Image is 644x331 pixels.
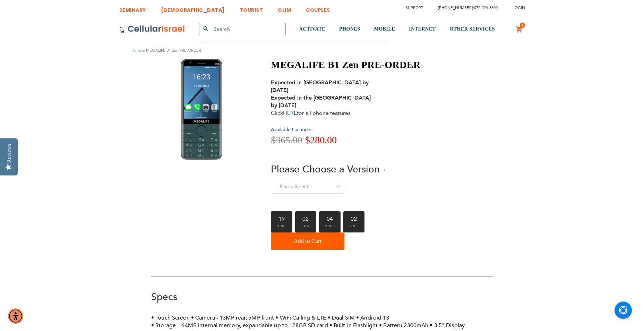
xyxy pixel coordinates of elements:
li: WiFi Calling & LTE [275,314,326,322]
a: MOBILE [374,16,395,42]
span: Add to Cart [294,234,321,248]
a: INTERNET [409,16,436,42]
li: Android 13 [356,314,389,322]
a: ACTIVATE [299,16,325,42]
li: Storage – 64MB internal memory, expandable up to 128GB SD card [151,322,328,329]
li: Touch Screen [151,314,190,322]
span: days [271,222,292,232]
img: Cellular Israel Logo [119,25,185,33]
span: Login [513,5,525,10]
li: Camera - 13MP rear, 5MP front [191,314,274,322]
b: 02 [295,211,317,222]
h1: MEGALIFE B1 Zen PRE-ORDER [271,59,421,71]
span: ACTIVATE [299,26,325,32]
input: Search [199,23,286,35]
a: OLIM [278,2,291,15]
span: $280.00 [305,135,337,145]
a: 1 [516,25,523,34]
a: [PHONE_NUMBER] [438,5,473,10]
span: 1 [521,23,524,28]
a: [DEMOGRAPHIC_DATA] [161,2,225,15]
b: 02 [343,211,365,222]
a: HERE [283,109,297,117]
span: OTHER SERVICES [449,26,495,32]
span: INTERNET [409,26,436,32]
span: $365.00 [271,135,302,145]
div: Click for all phone features [271,79,378,117]
a: Home [131,48,142,53]
span: hrs [295,222,317,232]
div: Reviews [6,144,12,163]
div: Accessibility Menu [8,308,23,324]
a: SEMINARY [119,2,146,15]
a: Support [406,5,423,10]
li: Batteru 2300mAh [379,322,428,329]
a: OTHER SERVICES [449,16,495,42]
li: MEGALIFE B1 Zen PRE-ORDER [142,47,201,54]
span: PHONES [339,26,360,32]
a: Specs [151,290,177,304]
button: Add to Cart [271,232,344,250]
b: 19 [271,211,292,222]
b: 04 [319,211,341,222]
span: MOBILE [374,26,395,32]
a: 072-224-3300 [474,5,498,10]
li: 3.5" Display [430,322,465,329]
li: / [431,3,498,13]
span: secs [343,222,365,232]
li: Dual SIM [328,314,355,322]
span: Please Choose a Version [271,163,380,176]
a: Available Locations [271,126,312,133]
img: MEGALIFE B1 Zen PRE-ORDER [181,59,222,160]
a: TOURIST [240,2,263,15]
a: COUPLES [306,2,330,15]
a: PHONES [339,16,360,42]
strong: Expected in [GEOGRAPHIC_DATA] by [DATE] Expected in the [GEOGRAPHIC_DATA] by [DATE] [271,79,371,109]
li: Built-in Flashlight [329,322,378,329]
span: mins [319,222,341,232]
